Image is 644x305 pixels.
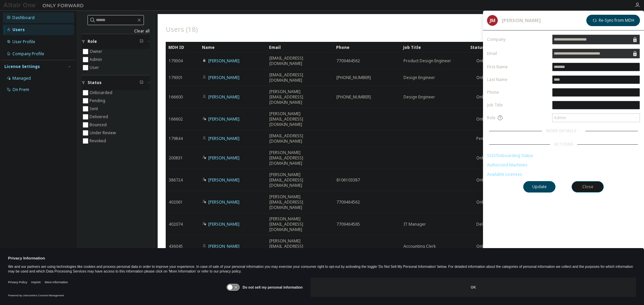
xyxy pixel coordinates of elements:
label: Pending [90,97,107,105]
span: Onboarded [476,177,499,183]
span: Status [88,80,102,85]
span: 402074 [169,222,183,227]
label: Sent [90,105,99,113]
span: Users (18) [166,24,198,34]
label: Under Review [90,129,117,137]
span: [PERSON_NAME][EMAIL_ADDRESS][DOMAIN_NAME] [269,172,330,188]
div: Admin [552,114,640,122]
span: Clear filter [140,80,144,85]
span: Onboarded [476,116,499,122]
span: [PERSON_NAME][EMAIL_ADDRESS][DOMAIN_NAME] [269,216,330,232]
label: Phone [487,90,548,95]
span: Product Design Engineer [404,58,451,64]
span: 179301 [169,75,183,80]
a: [PERSON_NAME] [208,199,239,205]
a: [PERSON_NAME] [208,177,239,183]
div: Job Title [403,42,465,53]
a: SSO/Onboarding Status [487,153,640,158]
a: [PERSON_NAME] [208,136,239,141]
label: Last Name [487,77,548,82]
button: Re-Sync from MDH [586,15,640,26]
div: Users [12,27,25,32]
button: Close [572,181,604,193]
div: Dashboard [12,15,35,20]
span: 200831 [169,155,183,161]
span: 166600 [169,94,183,100]
span: 386724 [169,177,183,183]
label: Delivered [90,113,109,121]
a: Clear all [82,28,150,34]
label: First Name [487,64,548,70]
label: Owner [90,48,104,56]
span: [PERSON_NAME][EMAIL_ADDRESS][DOMAIN_NAME] [269,89,330,105]
div: Managed [12,76,31,81]
span: 7709464565 [336,222,360,227]
span: Design Engineer [404,75,435,80]
span: [EMAIL_ADDRESS][DOMAIN_NAME] [269,72,330,83]
a: [PERSON_NAME] [208,94,239,100]
label: Job Title [487,102,548,108]
span: 166602 [169,117,183,122]
div: [PERSON_NAME] [502,18,541,23]
span: Design Engineer [404,94,435,100]
span: Onboarded [476,243,499,249]
a: Available Licenses [487,172,640,177]
span: Accounting Clerk [404,244,436,249]
div: Email [269,42,331,53]
span: [PHONE_NUMBER] [336,75,371,80]
span: 7709464562 [336,58,360,64]
a: Authorized Machines [487,162,640,168]
a: [PERSON_NAME] [208,221,239,227]
div: Company Profile [12,51,44,57]
div: Admin [553,114,567,122]
span: Clear filter [140,39,144,44]
div: Phone [336,42,398,53]
span: IT Manager [404,222,426,227]
span: 179304 [169,58,183,64]
button: Status [82,75,150,90]
div: Actions [554,142,573,147]
span: 436045 [169,244,183,249]
span: [PHONE_NUMBER] [336,94,371,100]
span: [PERSON_NAME][EMAIL_ADDRESS][DOMAIN_NAME] [269,111,330,127]
div: JM [487,15,498,26]
a: [PERSON_NAME] [208,75,239,80]
span: Pending [476,136,492,141]
span: 402061 [169,200,183,205]
a: [PERSON_NAME] [208,155,239,161]
img: Altair One [3,2,87,9]
button: Role [82,34,150,49]
label: Admin [90,56,103,64]
label: Email [487,51,548,56]
span: 179844 [169,136,183,141]
span: Onboarded [476,155,499,161]
label: Onboarded [90,89,114,97]
span: [EMAIL_ADDRESS][DOMAIN_NAME] [269,56,330,66]
div: License Settings [4,64,40,69]
label: Company [487,37,548,42]
div: User Profile [12,39,35,45]
div: Name [202,42,264,53]
span: More Details [546,128,576,134]
div: Status [470,42,598,53]
div: MDH ID [168,42,197,53]
label: Revoked [90,137,107,145]
label: Bounced [90,121,108,129]
span: Delivered [476,221,495,227]
label: User [90,64,100,72]
a: [PERSON_NAME] [208,116,239,122]
span: [PERSON_NAME][EMAIL_ADDRESS][DOMAIN_NAME] [269,150,330,166]
span: Onboarded [476,58,499,64]
span: 8106103387 [336,177,360,183]
span: 7709464562 [336,200,360,205]
button: Update [523,181,555,193]
span: Onboarded [476,75,499,80]
span: Role [88,39,97,44]
span: [EMAIL_ADDRESS][DOMAIN_NAME] [269,133,330,144]
div: On Prem [12,87,29,92]
span: Onboarded [476,199,499,205]
a: [PERSON_NAME] [208,58,239,64]
span: Onboarded [476,94,499,100]
span: [PERSON_NAME][EMAIL_ADDRESS][DOMAIN_NAME] [269,194,330,210]
span: Role [487,115,495,121]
